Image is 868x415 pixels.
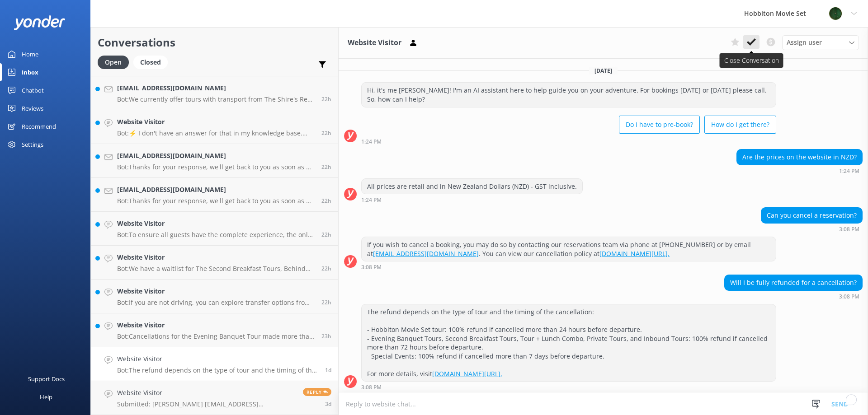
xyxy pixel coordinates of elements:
[599,249,670,258] a: [DOMAIN_NAME][URL].
[91,144,338,178] a: [EMAIL_ADDRESS][DOMAIN_NAME]Bot:Thanks for your response, we'll get back to you as soon as we can...
[361,138,776,145] div: Sep 27 2025 01:24pm (UTC +13:00) Pacific/Auckland
[321,129,331,137] span: Sep 27 2025 05:04pm (UTC +13:00) Pacific/Auckland
[839,168,859,174] strong: 1:24 PM
[839,227,859,232] strong: 3:08 PM
[321,265,331,272] span: Sep 27 2025 04:43pm (UTC +13:00) Pacific/Auckland
[321,231,331,238] span: Sep 27 2025 04:45pm (UTC +13:00) Pacific/Auckland
[117,117,315,127] h4: Website Visitor
[117,95,315,103] p: Bot: We currently offer tours with transport from The Shire's Rest and Matamata isite only. We do...
[91,313,338,347] a: Website VisitorBot:Cancellations for the Evening Banquet Tour made more than 72 hours before the ...
[22,81,44,99] div: Chatbot
[321,163,331,171] span: Sep 27 2025 05:02pm (UTC +13:00) Pacific/Auckland
[362,83,776,107] div: Hi, it's me [PERSON_NAME]! I'm an AI assistant here to help guide you on your adventure. For book...
[361,264,776,270] div: Sep 27 2025 03:08pm (UTC +13:00) Pacific/Auckland
[725,275,862,290] div: Will I be fully refunded for a cancellation?
[321,95,331,103] span: Sep 27 2025 05:12pm (UTC +13:00) Pacific/Auckland
[117,252,315,262] h4: Website Visitor
[91,110,338,144] a: Website VisitorBot:⚡ I don't have an answer for that in my knowledge base. Please try and rephras...
[362,237,776,261] div: If you wish to cancel a booking, you may do so by contacting our reservations team via phone at [...
[117,231,315,239] p: Bot: To ensure all guests have the complete experience, the only way to access the Hobbiton Movie...
[303,388,331,396] span: Reply
[91,212,338,246] a: Website VisitorBot:To ensure all guests have the complete experience, the only way to access the ...
[117,163,315,171] p: Bot: Thanks for your response, we'll get back to you as soon as we can during opening hours.
[361,265,382,270] strong: 3:08 PM
[704,116,776,134] button: How do I get there?
[98,57,133,67] a: Open
[91,76,338,110] a: [EMAIL_ADDRESS][DOMAIN_NAME]Bot:We currently offer tours with transport from The Shire's Rest and...
[619,116,700,134] button: Do I have to pre-book?
[14,15,66,30] img: yonder-white-logo.png
[117,400,296,408] p: Submitted: [PERSON_NAME] [EMAIL_ADDRESS][DOMAIN_NAME] Looking for special events dates for 2026 (...
[22,63,38,81] div: Inbox
[361,197,382,203] strong: 1:24 PM
[28,370,65,388] div: Support Docs
[22,135,43,154] div: Settings
[761,226,863,232] div: Sep 27 2025 03:08pm (UTC +13:00) Pacific/Auckland
[91,178,338,212] a: [EMAIL_ADDRESS][DOMAIN_NAME]Bot:Thanks for your response, we'll get back to you as soon as we can...
[117,185,315,195] h4: [EMAIL_ADDRESS][DOMAIN_NAME]
[22,117,56,135] div: Recommend
[22,45,38,63] div: Home
[117,320,315,330] h4: Website Visitor
[325,366,331,374] span: Sep 27 2025 03:08pm (UTC +13:00) Pacific/Auckland
[361,385,382,390] strong: 3:08 PM
[321,197,331,205] span: Sep 27 2025 04:48pm (UTC +13:00) Pacific/Auckland
[339,393,868,415] textarea: To enrich screen reader interactions, please activate Accessibility in Grammarly extension settings
[117,354,318,364] h4: Website Visitor
[117,286,315,296] h4: Website Visitor
[348,37,401,49] h3: Website Visitor
[40,388,52,406] div: Help
[117,298,315,307] p: Bot: If you are not driving, you can explore transfer options from your location to The Shire's R...
[787,37,822,47] span: Assign user
[361,384,776,390] div: Sep 27 2025 03:08pm (UTC +13:00) Pacific/Auckland
[22,99,43,117] div: Reviews
[736,168,863,174] div: Sep 27 2025 01:24pm (UTC +13:00) Pacific/Auckland
[361,139,382,145] strong: 1:24 PM
[589,67,618,75] span: [DATE]
[362,304,776,382] div: The refund depends on the type of tour and the timing of the cancellation: - Hobbiton Movie Set t...
[321,298,331,306] span: Sep 27 2025 04:35pm (UTC +13:00) Pacific/Auckland
[117,83,315,93] h4: [EMAIL_ADDRESS][DOMAIN_NAME]
[724,293,863,299] div: Sep 27 2025 03:08pm (UTC +13:00) Pacific/Auckland
[98,56,129,69] div: Open
[91,280,338,313] a: Website VisitorBot:If you are not driving, you can explore transfer options from your location to...
[117,265,315,273] p: Bot: We have a waitlist for The Second Breakfast Tours, Behind The Scenes Tours, Evening Banquet ...
[373,249,479,258] a: [EMAIL_ADDRESS][DOMAIN_NAME]
[117,151,315,161] h4: [EMAIL_ADDRESS][DOMAIN_NAME]
[117,366,318,374] p: Bot: The refund depends on the type of tour and the timing of the cancellation: - Hobbiton Movie ...
[98,34,331,51] h2: Conversations
[761,208,862,223] div: Can you cancel a reservation?
[133,56,168,69] div: Closed
[117,197,315,205] p: Bot: Thanks for your response, we'll get back to you as soon as we can during opening hours.
[117,219,315,228] h4: Website Visitor
[325,400,331,408] span: Sep 24 2025 06:14pm (UTC +13:00) Pacific/Auckland
[321,332,331,340] span: Sep 27 2025 04:03pm (UTC +13:00) Pacific/Auckland
[91,246,338,280] a: Website VisitorBot:We have a waitlist for The Second Breakfast Tours, Behind The Scenes Tours, Ev...
[117,332,315,340] p: Bot: Cancellations for the Evening Banquet Tour made more than 72 hours before the tour departure...
[117,129,315,137] p: Bot: ⚡ I don't have an answer for that in my knowledge base. Please try and rephrase your questio...
[829,7,842,20] img: 34-1625720359.png
[782,35,859,50] div: Assign User
[91,347,338,381] a: Website VisitorBot:The refund depends on the type of tour and the timing of the cancellation: - H...
[362,179,582,194] div: All prices are retail and in New Zealand Dollars (NZD) - GST inclusive.
[117,388,296,398] h4: Website Visitor
[361,196,583,203] div: Sep 27 2025 01:24pm (UTC +13:00) Pacific/Auckland
[91,381,338,415] a: Website VisitorSubmitted: [PERSON_NAME] [EMAIL_ADDRESS][DOMAIN_NAME] Looking for special events d...
[133,57,172,67] a: Closed
[432,369,502,378] a: [DOMAIN_NAME][URL].
[737,149,862,165] div: Are the prices on the website in NZD?
[839,294,859,299] strong: 3:08 PM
